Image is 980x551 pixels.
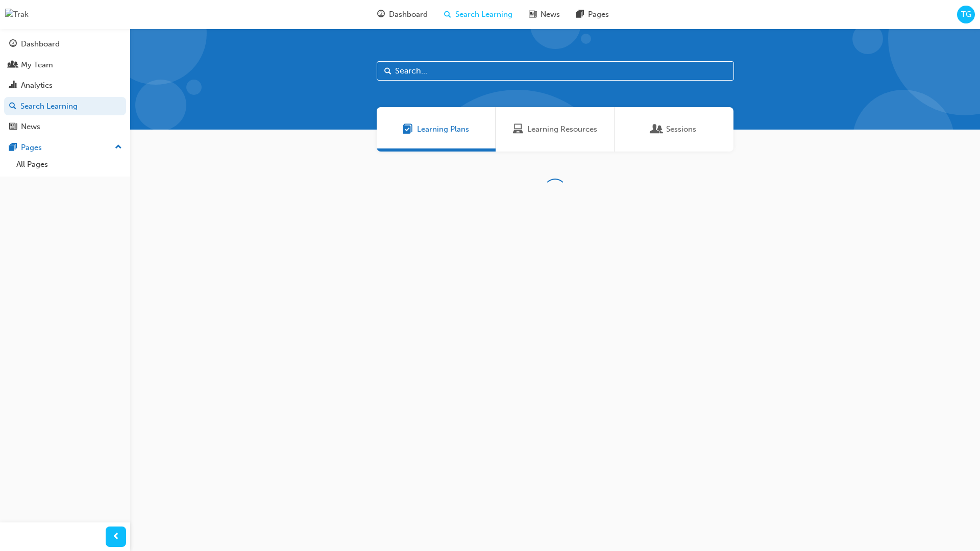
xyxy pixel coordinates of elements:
[12,157,126,172] a: All Pages
[21,59,53,71] div: My Team
[5,9,29,20] img: Trak
[115,141,122,154] span: up-icon
[112,531,120,543] span: prev-icon
[417,123,469,135] span: Learning Plans
[615,107,733,152] a: SessionsSessions
[652,123,662,135] span: Sessions
[4,33,126,138] button: DashboardMy TeamAnalyticsSearch LearningNews
[377,107,496,152] a: Learning PlansLearning Plans
[496,107,615,152] a: Learning ResourcesLearning Resources
[377,8,385,21] span: guage-icon
[444,8,451,21] span: search-icon
[961,9,971,20] span: TG
[529,8,536,21] span: news-icon
[21,142,42,154] div: Pages
[21,80,53,91] div: Analytics
[541,9,560,20] span: News
[666,123,696,135] span: Sessions
[4,56,126,74] a: My Team
[9,40,17,49] span: guage-icon
[9,143,17,153] span: pages-icon
[9,61,17,70] span: people-icon
[9,102,16,111] span: search-icon
[4,138,126,157] button: Pages
[369,4,436,25] a: guage-iconDashboard
[576,8,584,21] span: pages-icon
[588,9,609,20] span: Pages
[4,76,126,95] a: Analytics
[403,123,413,135] span: Learning Plans
[389,9,428,20] span: Dashboard
[4,117,126,136] a: News
[521,4,568,25] a: news-iconNews
[957,6,975,23] button: TG
[21,38,60,50] div: Dashboard
[384,65,391,77] span: Search
[4,97,126,116] a: Search Learning
[527,123,597,135] span: Learning Resources
[455,9,512,20] span: Search Learning
[9,81,17,90] span: chart-icon
[568,4,617,25] a: pages-iconPages
[436,4,521,25] a: search-iconSearch Learning
[21,121,40,133] div: News
[9,122,17,132] span: news-icon
[377,61,734,81] input: Search...
[4,35,126,54] a: Dashboard
[513,123,523,135] span: Learning Resources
